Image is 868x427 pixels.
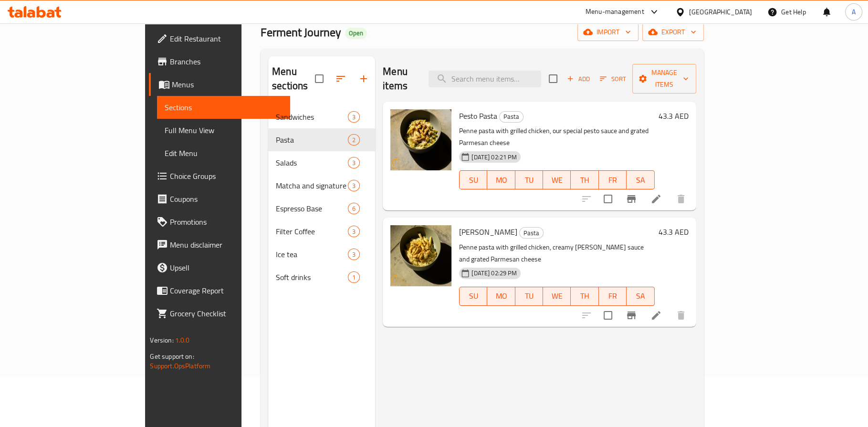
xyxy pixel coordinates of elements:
span: Choice Groups [170,170,282,182]
span: WE [547,173,567,187]
a: Edit Restaurant [149,27,290,50]
div: Pasta [519,227,544,239]
span: Pasta [520,228,543,239]
div: Ice tea3 [268,243,375,266]
span: 3 [348,113,359,122]
span: A [852,7,856,17]
button: MO [487,287,515,306]
span: 1.0.0 [175,334,190,346]
span: Pesto Pasta [459,109,497,123]
div: Menu-management [586,6,644,18]
h6: 43.3 AED [659,109,689,123]
span: Pasta [500,111,523,122]
div: Pasta [499,111,523,123]
span: [DATE] 02:21 PM [468,153,521,162]
div: items [348,180,360,191]
nav: Menu sections [268,102,375,292]
img: Alfredo Pasta [390,225,451,286]
button: Branch-specific-item [620,304,643,327]
span: import [585,26,631,38]
span: SA [630,173,650,187]
span: Select to update [598,189,618,209]
span: Manage items [640,67,689,91]
div: Soft drinks1 [268,266,375,289]
span: Select to update [598,305,618,325]
span: Version: [150,334,173,346]
a: Coupons [149,187,290,210]
span: Sandwiches [276,111,348,123]
span: 3 [348,181,359,190]
span: Matcha and signature mixes [276,180,348,191]
button: SU [459,170,487,189]
span: Filter Coffee [276,226,348,237]
div: items [348,249,360,260]
span: 1 [348,273,359,282]
button: TH [571,287,598,306]
a: Sections [157,96,290,119]
button: SA [627,170,654,189]
p: Penne pasta with grilled chicken, creamy [PERSON_NAME] sauce and grated Parmesan cheese [459,241,654,265]
div: Matcha and signature mixes3 [268,174,375,197]
span: Menus [172,79,282,90]
span: Soft drinks [276,271,348,283]
a: Menu disclaimer [149,233,290,256]
span: Edit Restaurant [170,33,282,44]
span: Edit Menu [165,147,282,159]
button: WE [543,287,571,306]
button: TU [515,287,543,306]
span: 6 [348,204,359,213]
a: Grocery Checklist [149,302,290,325]
span: Menu disclaimer [170,239,282,250]
a: Coverage Report [149,279,290,302]
div: Salads [276,157,348,168]
h2: Menu sections [272,64,315,93]
button: import [577,23,638,41]
a: Edit menu item [650,193,662,205]
a: Menus [149,73,290,96]
span: 3 [348,250,359,259]
a: Choice Groups [149,165,290,187]
span: Pasta [276,134,348,146]
div: Filter Coffee3 [268,220,375,243]
div: [GEOGRAPHIC_DATA] [689,7,752,17]
span: Sort items [594,72,632,86]
div: items [348,111,360,123]
span: Sort [600,73,626,84]
button: WE [543,170,571,189]
button: delete [669,304,692,327]
span: Add [565,73,591,84]
button: TU [515,170,543,189]
span: TH [575,289,595,303]
span: 2 [348,135,359,145]
button: SA [627,287,654,306]
span: WE [547,289,567,303]
button: FR [599,170,627,189]
button: Sort [597,72,628,86]
div: items [348,157,360,168]
span: Espresso Base [276,203,348,214]
a: Promotions [149,210,290,233]
span: MO [491,173,511,187]
button: Add [563,72,594,86]
span: Select all sections [309,69,329,89]
span: 3 [348,227,359,236]
button: TH [571,170,598,189]
span: Upsell [170,262,282,273]
span: SU [463,289,483,303]
span: TU [519,173,539,187]
span: Ferment Journey [261,21,341,43]
button: delete [669,187,692,210]
span: Coverage Report [170,285,282,296]
span: SU [463,173,483,187]
span: Sort sections [329,67,352,90]
a: Support.OpsPlatform [150,360,210,372]
img: Pesto Pasta [390,109,451,170]
a: Edit Menu [157,142,290,165]
span: TH [575,173,595,187]
span: Sections [165,102,282,113]
button: MO [487,170,515,189]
